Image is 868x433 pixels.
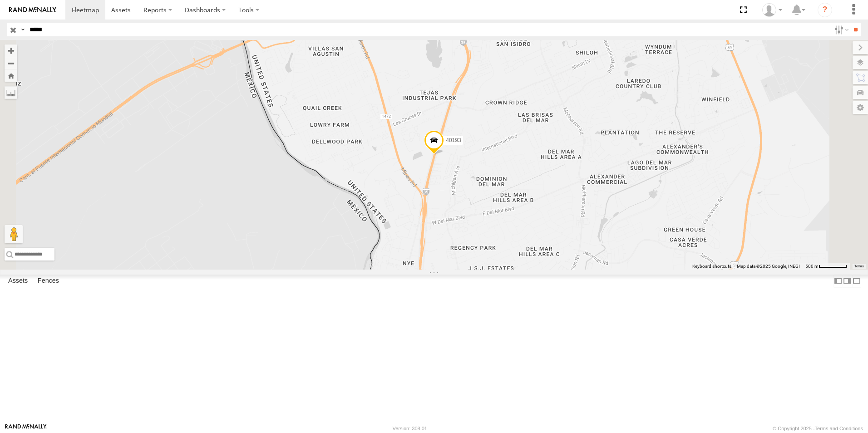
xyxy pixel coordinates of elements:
button: Zoom Home [5,69,17,82]
label: Fences [33,275,64,287]
label: Dock Summary Table to the Right [843,275,852,288]
label: Measure [5,86,17,99]
span: Map data ©2025 Google, INEGI [737,264,800,269]
div: Version: 308.01 [393,426,427,431]
span: 500 m [805,264,819,269]
img: rand-logo.svg [9,7,56,13]
a: Terms and Conditions [815,426,863,431]
div: © Copyright 2025 - [773,426,863,431]
div: Caseta Laredo TX [759,3,785,17]
button: Zoom out [5,57,17,69]
label: Dock Summary Table to the Left [833,275,843,288]
label: Search Query [19,23,26,36]
a: Terms (opens in new tab) [854,265,864,268]
button: Keyboard shortcuts [692,263,731,270]
span: 40193 [446,137,461,143]
a: Visit our Website [5,424,47,433]
button: Zoom in [5,44,17,57]
i: ? [818,3,832,17]
button: Drag Pegman onto the map to open Street View [5,225,23,243]
button: Map Scale: 500 m per 59 pixels [803,263,850,270]
label: Hide Summary Table [852,275,861,288]
label: Search Filter Options [831,23,850,36]
label: Map Settings [853,101,868,114]
label: Assets [4,275,32,287]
